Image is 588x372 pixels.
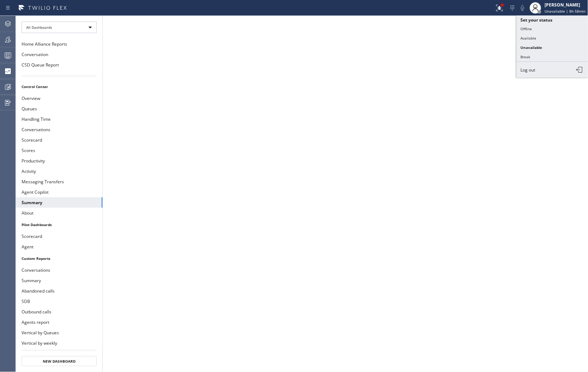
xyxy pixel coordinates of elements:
span: Unavailable | 8h 58min [545,9,586,14]
button: Agent [16,242,102,252]
button: Handling Time [16,114,102,124]
button: Summary [16,275,102,286]
button: Outbound calls [16,307,102,317]
div: All Dashboards [22,22,97,33]
button: Conversation [16,49,102,60]
button: Messaging Transfers [16,176,102,187]
button: Vertical monthly [16,348,102,359]
button: Abandoned calls [16,286,102,296]
button: Scorecard [16,135,102,145]
li: Pilot Dashboards [16,220,102,229]
button: SDB [16,296,102,307]
button: Vertical by Queues [16,327,102,338]
button: Agent Copilot [16,187,102,197]
button: Conversations [16,124,102,135]
button: Scores [16,145,102,156]
button: Activity [16,166,102,176]
li: Custom Reports [16,254,102,263]
button: Scorecard [16,231,102,242]
button: Conversations [16,265,102,275]
button: Overview [16,93,102,104]
button: Summary [16,197,102,208]
button: Vertical by weekly [16,338,102,348]
button: Productivity [16,156,102,166]
button: Queues [16,104,102,114]
button: Home Alliance Reports [16,39,102,49]
iframe: dashboard_9f6bb337dffe [103,16,588,372]
li: Control Center [16,82,102,91]
button: Mute [518,3,528,13]
button: New Dashboard [22,356,97,366]
div: [PERSON_NAME] [545,2,586,8]
button: Agents report [16,317,102,327]
button: About [16,208,102,218]
button: CSD Queue Report [16,60,102,70]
